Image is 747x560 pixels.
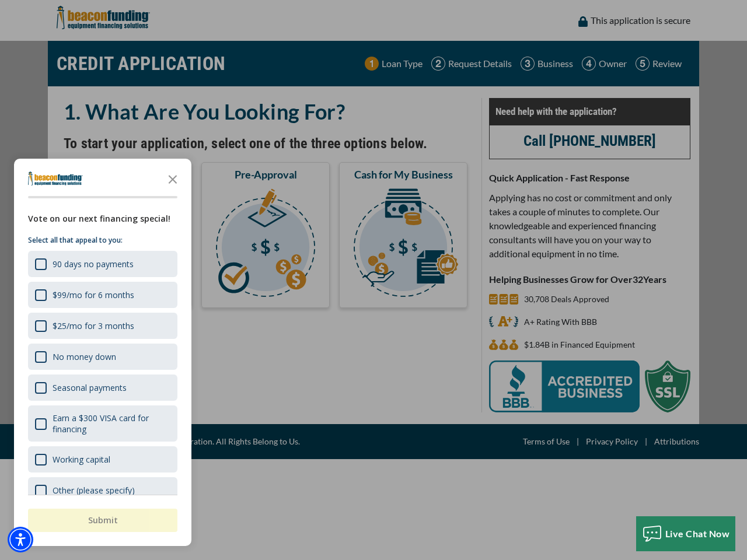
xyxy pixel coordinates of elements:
div: $25/mo for 3 months [53,320,134,331]
div: 90 days no payments [53,258,134,269]
div: 90 days no payments [28,251,177,277]
button: Live Chat Now [636,516,736,551]
div: Other (please specify) [53,485,135,496]
div: $99/mo for 6 months [28,282,177,308]
div: No money down [28,344,177,370]
div: Seasonal payments [28,374,177,401]
img: Company logo [28,171,83,185]
div: Working capital [28,446,177,473]
button: Submit [28,509,177,532]
div: Working capital [53,454,110,465]
div: Seasonal payments [53,382,127,393]
p: Select all that appeal to you: [28,235,177,246]
div: Earn a $300 VISA card for financing [53,412,170,435]
div: $99/mo for 6 months [53,289,134,300]
div: Earn a $300 VISA card for financing [28,405,177,442]
div: No money down [53,351,116,362]
div: Vote on our next financing special! [28,212,177,225]
div: Survey [14,159,191,546]
div: Accessibility Menu [8,527,33,552]
button: Close the survey [161,167,184,190]
span: Live Chat Now [665,528,730,539]
div: $25/mo for 3 months [28,313,177,339]
div: Other (please specify) [28,477,177,503]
